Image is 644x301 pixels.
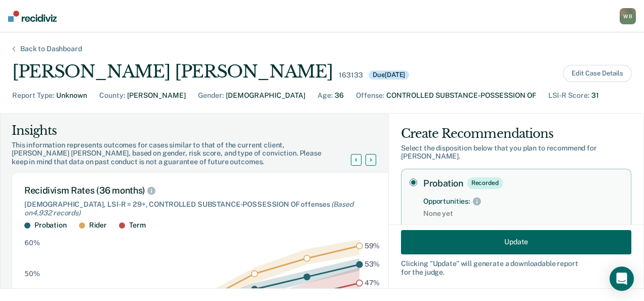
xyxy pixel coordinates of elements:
div: Rider [89,221,107,230]
div: [PERSON_NAME] [PERSON_NAME] [12,61,333,82]
div: W B [620,8,636,24]
text: 53% [365,260,380,269]
div: 163133 [339,71,363,80]
div: Clicking " Update " will generate a downloadable report for the judge. [401,259,631,276]
div: LSI-R Score : [548,90,589,101]
div: Select the disposition below that you plan to recommend for [PERSON_NAME] . [401,144,631,161]
div: Opportunities: [423,197,470,206]
div: [PERSON_NAME] [127,90,186,101]
label: Probation [423,177,623,189]
div: Due [DATE] [369,70,409,80]
button: WB [620,8,636,24]
div: Recidivism Rates (36 months) [24,185,381,196]
text: 59% [365,242,380,250]
g: text [365,242,380,287]
button: Update [401,230,631,254]
div: Open Intercom Messenger [610,267,634,291]
div: Insights [12,123,363,139]
span: None yet [423,209,623,218]
div: Offense : [356,90,384,101]
div: Create Recommendations [401,126,631,142]
div: Back to Dashboard [8,45,94,53]
text: 60% [24,239,40,247]
div: Report Type : [12,90,54,101]
div: Term [129,221,145,230]
div: 36 [335,90,344,101]
div: [DEMOGRAPHIC_DATA] [226,90,305,101]
div: Probation [34,221,67,230]
div: Age : [317,90,333,101]
text: 47% [365,279,380,287]
div: County : [99,90,125,101]
div: This information represents outcomes for cases similar to that of the current client, [PERSON_NAM... [12,141,363,166]
div: CONTROLLED SUBSTANCE-POSSESSION OF [386,90,536,101]
span: (Based on 4,932 records ) [24,200,353,217]
div: Unknown [56,90,87,101]
div: 31 [591,90,599,101]
div: Gender : [198,90,224,101]
div: [DEMOGRAPHIC_DATA], LSI-R = 29+, CONTROLLED SUBSTANCE-POSSESSION OF offenses [24,200,381,217]
div: Recorded [467,177,503,189]
button: Edit Case Details [563,65,632,82]
text: 50% [24,270,40,278]
img: Recidiviz [8,11,57,22]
